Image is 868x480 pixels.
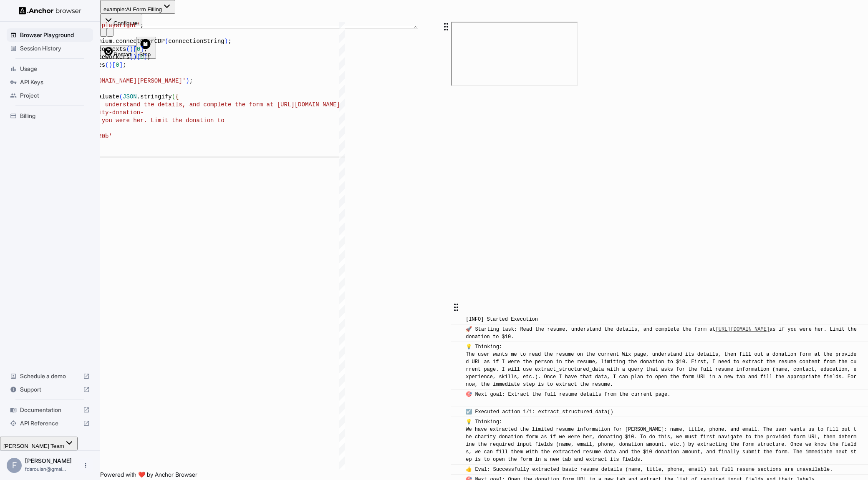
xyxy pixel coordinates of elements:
button: Configure [100,14,142,28]
span: ; [228,38,231,45]
span: 🎯 Next goal: Extract the full resume details from the current page. [466,392,670,405]
span: JSON [123,93,137,100]
span: chromium.connectOverCDP [84,38,165,45]
span: '[URL][DOMAIN_NAME][PERSON_NAME]' [70,78,186,84]
span: ( [172,93,175,100]
span: ) [186,78,189,84]
span: Support [20,385,80,394]
span: Documentation [20,406,80,414]
a: [URL][DOMAIN_NAME] [715,327,770,332]
span: [INFO] Started Execution [466,317,538,322]
span: connectionString [168,38,224,45]
span: ​ [455,316,459,323]
div: Support [7,383,93,396]
span: Session History [20,44,90,53]
span: ​ [455,326,459,333]
span: ; [189,78,193,84]
div: Schedule a demo [7,369,93,383]
span: ( [130,54,133,60]
span: 0 [116,62,119,68]
span: 'playwright' [98,22,140,29]
span: { [175,93,179,100]
span: ) [225,38,228,45]
div: F [7,458,22,473]
span: Billing [20,112,90,120]
span: [ [112,62,116,68]
span: 0 [140,54,144,60]
span: ) [108,62,112,68]
span: API Reference [20,419,80,427]
span: 👍 Eval: Successfully extracted basic resume details (name, title, phone, email) but full resume s... [466,467,833,472]
span: ( [126,46,129,53]
span: Usage [20,65,90,73]
span: ​ [455,408,459,416]
div: Documentation [7,403,93,417]
span: ​ [455,343,459,351]
span: ( [165,38,168,45]
span: Powered with ❤️ by Anchor Browser [100,471,197,478]
span: 'Read the resume, understand the details, and comp [42,101,217,108]
span: ) [130,46,133,53]
span: ​ [455,418,459,426]
span: 💡 Thinking: We have extracted the limited resume information for [PERSON_NAME]: name, title, phon... [466,419,856,462]
span: Schedule a demo [20,372,80,380]
span: API Keys [20,78,90,86]
div: Billing [7,109,93,123]
div: API Reference [7,417,93,430]
span: ; [123,62,126,68]
span: 0 [137,46,140,53]
div: Project [7,89,93,102]
span: ( [105,62,108,68]
span: [ [133,46,136,53]
span: ; [144,46,147,53]
span: l as if you were her. Limit the donation to [73,117,224,124]
span: Farzad Darouian [25,457,72,464]
button: Open menu [78,458,93,473]
span: fdarouian@gmail.com [25,466,66,472]
span: ☑️ Executed action 1/1: extract_structured_data() [466,409,613,415]
span: ] [144,54,147,60]
span: .stringify [137,93,172,100]
span: ​ [455,466,459,473]
span: lete the form at [URL][DOMAIN_NAME] [217,101,340,108]
span: ; [147,54,151,60]
span: ; [140,22,144,29]
div: Session History [7,42,93,55]
div: Browser Playground [7,28,93,42]
span: ] [119,62,123,68]
span: ] [140,46,144,53]
div: API Keys [7,75,93,89]
span: Project [20,91,90,100]
div: Usage [7,62,93,75]
span: ) [133,54,136,60]
span: Browser Playground [20,31,90,39]
span: 💡 Thinking: The user wants me to read the resume on the current Wix page, understand its details,... [466,344,859,387]
img: Anchor Logo [19,7,81,15]
span: [ [137,54,140,60]
span: ​ [455,391,459,398]
span: 🚀 Starting task: Read the resume, understand the details, and complete the form at as if you were... [466,327,860,340]
span: ( [119,93,123,100]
